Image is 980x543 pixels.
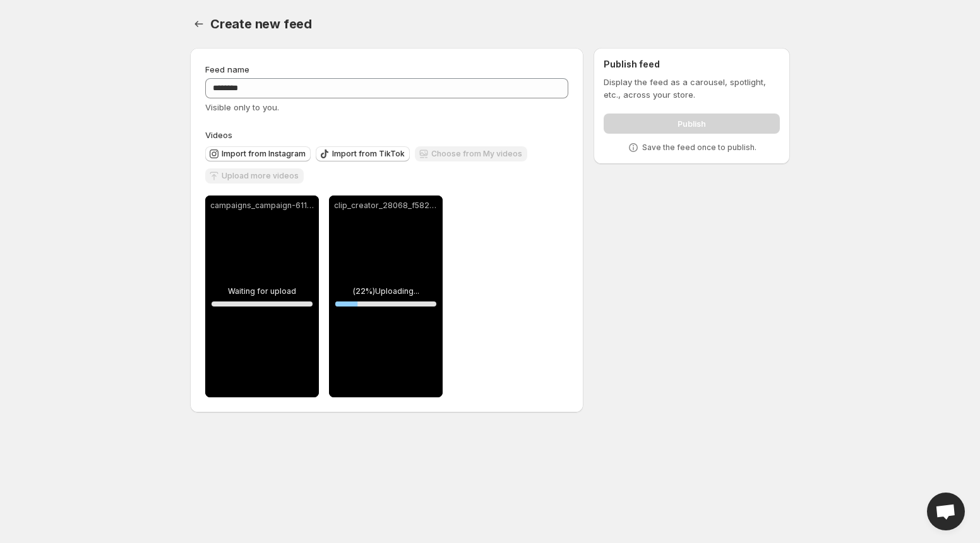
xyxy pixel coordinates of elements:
p: Display the feed as a carousel, spotlight, etc., across your store. [604,76,780,101]
button: Settings [190,15,208,33]
button: Import from TikTok [316,146,410,161]
span: Import from Instagram [222,149,306,159]
p: clip_creator_28068_f582410d-e525-421b-92b9-2c3654a2f5da.mov [334,201,438,211]
span: Visible only to you. [205,102,279,112]
h2: Publish feed [604,58,780,71]
span: Import from TikTok [332,149,405,159]
span: Videos [205,130,232,140]
p: Save the feed once to publish. [642,143,756,153]
div: Open chat [927,493,965,530]
p: campaigns_campaign-6119_clip_creator_24910_4888ae1b-94c5-4288-9251-4f24a2136151.mov [210,201,314,211]
span: Create new feed [210,16,312,32]
button: Import from Instagram [205,146,311,161]
span: Feed name [205,64,249,74]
